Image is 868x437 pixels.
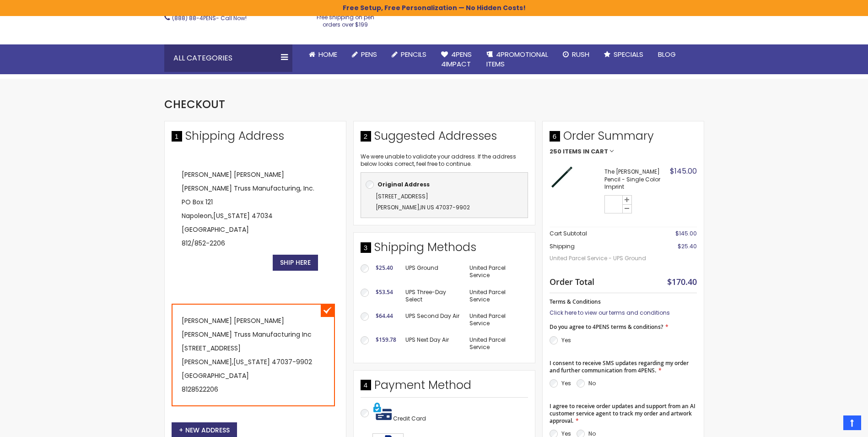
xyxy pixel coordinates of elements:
b: Original Address [377,180,430,188]
span: I agree to receive order updates and support from an AI customer service agent to track my order ... [550,402,695,425]
a: 812/852-2206 [182,239,225,248]
span: New Address [179,426,230,435]
div: [PERSON_NAME] [PERSON_NAME] [PERSON_NAME] Truss Manufacturing, Inc. PO Box 121 Napoleon , 47034 [... [172,158,335,281]
span: Pens [361,49,377,59]
div: Shipping Methods [361,240,528,260]
span: Credit Card [393,415,426,422]
span: Items in Cart [563,148,608,155]
span: US [427,203,434,211]
div: , [366,191,523,213]
span: Home [318,49,337,59]
a: Pencils [384,44,434,65]
span: $145.00 [670,166,697,176]
span: Rush [572,49,589,59]
a: Click here to view our terms and conditions [550,309,670,317]
div: Free shipping on pen orders over $199 [307,10,384,28]
td: UPS Ground [401,260,465,284]
span: 47037-9902 [436,203,470,211]
span: [US_STATE] [213,211,250,220]
span: Terms & Conditions [550,298,601,306]
div: Suggested Addresses [361,128,528,148]
span: United Parcel Service - UPS Ground [550,250,652,267]
span: Checkout [164,97,225,112]
span: [STREET_ADDRESS] [376,192,428,200]
label: Yes [561,379,571,387]
a: Home [302,44,345,65]
div: Payment Method [361,377,528,398]
span: $53.54 [376,288,393,296]
a: 4Pens4impact [434,44,479,74]
span: Blog [658,49,676,59]
span: - Call Now! [172,14,247,22]
span: $64.44 [376,312,393,320]
span: Shipping [550,242,575,250]
strong: Order Total [550,275,594,287]
label: No [588,379,596,387]
span: [US_STATE] [233,357,270,366]
a: Blog [651,44,683,65]
span: Pencils [401,49,426,59]
td: United Parcel Service [465,260,528,284]
a: Rush [555,44,597,65]
th: Cart Subtotal [550,227,652,240]
td: United Parcel Service [465,332,528,355]
a: 8128522206 [182,385,218,394]
a: Pens [345,44,384,65]
span: $159.78 [376,336,396,344]
td: UPS Second Day Air [401,308,465,332]
p: We were unable to validate your address. If the address below looks correct, feel free to continue. [361,153,528,168]
span: Order Summary [550,128,697,148]
span: I consent to receive SMS updates regarding my order and further communication from 4PENS. [550,359,689,374]
div: All Categories [164,44,292,72]
span: Ship Here [280,258,311,267]
img: The Carpenter Pencil - Single Color Imprint-Green [550,164,575,189]
a: Top [843,415,861,430]
a: 4PROMOTIONALITEMS [479,44,555,74]
span: $25.40 [376,264,393,272]
a: Specials [597,44,651,65]
div: Shipping Address [172,128,339,148]
td: United Parcel Service [465,308,528,332]
span: [PERSON_NAME] [376,203,420,211]
span: IN [421,203,426,211]
button: Ship Here [273,255,318,271]
label: Yes [561,336,571,344]
img: Pay with credit card [373,402,392,421]
td: UPS Next Day Air [401,332,465,355]
span: $25.40 [678,242,697,250]
td: United Parcel Service [465,284,528,308]
span: 4Pens 4impact [441,49,472,68]
span: $170.40 [667,276,697,287]
span: Specials [614,49,643,59]
div: [PERSON_NAME] [PERSON_NAME] [PERSON_NAME] Truss Manufacturing Inc [STREET_ADDRESS] [PERSON_NAME] ... [172,304,335,406]
td: UPS Three-Day Select [401,284,465,308]
strong: The [PERSON_NAME] Pencil - Single Color Imprint [604,168,668,191]
span: 250 [550,148,561,155]
a: (888) 88-4PENS [172,14,216,22]
span: $145.00 [675,229,697,237]
span: 4PROMOTIONAL ITEMS [486,49,548,68]
span: Do you agree to 4PENS terms & conditions? [550,323,663,331]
